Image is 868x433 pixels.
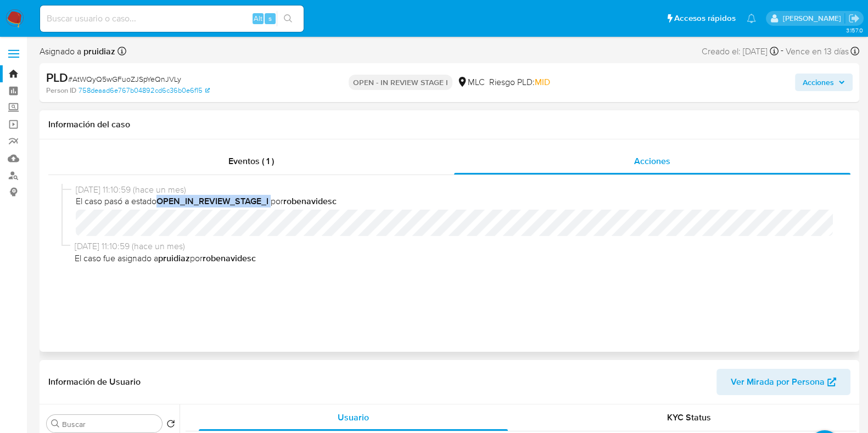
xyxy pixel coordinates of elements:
span: Acciones [803,74,834,91]
span: [DATE] 11:10:59 (hace un mes) [75,240,833,252]
span: # AtWQyQ5wGFuoZJSpYeQnJVLy [68,74,181,85]
span: El caso fue asignado a por [75,252,833,265]
span: El caso pasó a estado por [76,195,833,207]
input: Buscar usuario o caso... [40,12,304,26]
button: Volver al orden por defecto [166,419,175,431]
span: s [268,13,272,24]
span: Accesos rápidos [674,13,736,24]
b: Person ID [46,86,76,95]
b: pruidiaz [81,45,115,58]
span: Riesgo PLD: [489,76,550,88]
a: Salir [848,13,860,24]
b: robenavidesc [203,252,256,265]
span: - [781,44,783,59]
span: Eventos ( 1 ) [228,155,274,167]
h1: Información del caso [48,119,850,130]
span: Ver Mirada por Persona [731,369,825,395]
span: Asignado a [40,46,115,58]
b: pruidiaz [158,252,190,265]
a: Notificaciones [747,14,756,23]
p: OPEN - IN REVIEW STAGE I [349,75,452,90]
span: Alt [254,13,262,24]
a: 758deaad6e767b04892cd6c36b0e6f15 [79,86,210,95]
div: MLC [457,76,485,88]
b: PLD [46,69,68,86]
span: Acciones [634,155,670,167]
span: Vence en 13 días [786,46,849,58]
button: search-icon [277,11,299,26]
b: robenavidesc [283,195,337,207]
p: camilafernanda.paredessaldano@mercadolibre.cl [782,13,844,24]
span: Usuario [338,411,369,424]
b: OPEN_IN_REVIEW_STAGE_I [156,195,268,207]
span: [DATE] 11:10:59 (hace un mes) [76,184,833,196]
button: Acciones [795,74,853,91]
h1: Información de Usuario [48,376,141,387]
div: Creado el: [DATE] [702,44,779,59]
span: KYC Status [667,411,711,424]
button: Ver Mirada por Persona [716,369,850,395]
button: Buscar [51,419,60,428]
span: MID [535,76,550,88]
input: Buscar [62,419,158,429]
